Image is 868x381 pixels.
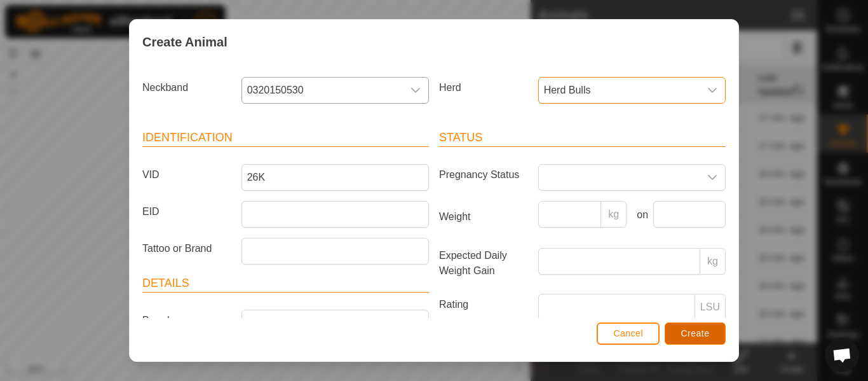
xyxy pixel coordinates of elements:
p-inputgroup-addon: kg [601,201,627,228]
div: dropdown trigger [700,78,725,103]
span: Create [681,328,710,338]
label: Tattoo or Brand [137,238,236,260]
label: EID [137,201,236,223]
label: Herd [434,77,533,99]
div: Open chat [825,338,859,372]
div: dropdown trigger [403,78,428,103]
div: dropdown trigger [700,165,725,190]
label: Neckband [137,77,236,99]
label: VID [137,164,236,186]
span: Herd Bulls [539,78,700,103]
label: Pregnancy Status [434,164,533,186]
header: Identification [142,129,429,147]
p-inputgroup-addon: LSU [695,294,726,321]
button: Cancel [597,322,660,345]
label: Breed [137,310,236,331]
button: Create [665,322,726,345]
span: Cancel [613,328,643,338]
label: Rating [434,294,533,315]
label: on [632,207,648,223]
span: 0320150530 [242,78,403,103]
label: Weight [434,201,533,233]
span: Create Animal [142,32,227,52]
header: Details [142,275,429,293]
label: Expected Daily Weight Gain [434,248,533,279]
header: Status [439,129,726,147]
p-inputgroup-addon: kg [700,248,726,275]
